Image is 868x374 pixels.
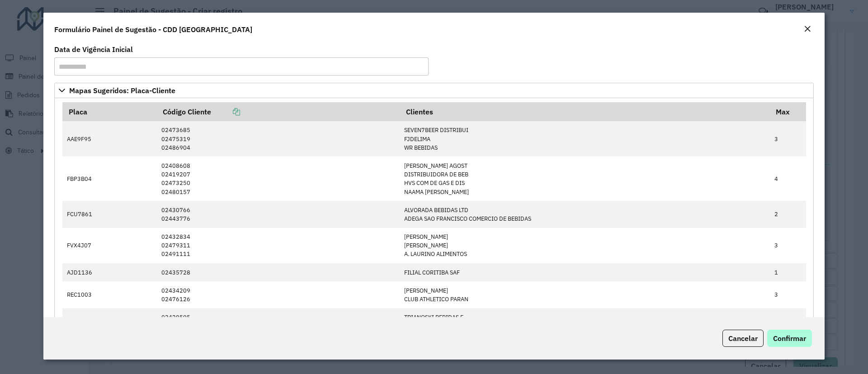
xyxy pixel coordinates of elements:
td: 3 [770,281,806,308]
td: [PERSON_NAME] AGOST DISTRIBUIDORA DE BEB HVS COM DE GAS E DIS NAAMA [PERSON_NAME] [400,156,770,201]
td: REC1002 [62,308,157,335]
th: Max [770,102,806,121]
td: ALVORADA BEBIDAS LTD ADEGA SAO FRANCISCO COMERCIO DE BEBIDAS [400,201,770,227]
td: 4 [770,156,806,201]
td: [PERSON_NAME] [PERSON_NAME] A. LAURINO ALIMENTOS [400,228,770,264]
td: SEVEN7BEER DISTRIBUI FJDELIMA WR BEBIDAS [400,121,770,156]
span: Cancelar [728,334,758,343]
th: Código Cliente [156,102,400,121]
button: Confirmar [767,330,812,347]
td: FBP3B04 [62,156,157,201]
td: [PERSON_NAME] CLUB ATHLETICO PARAN [400,281,770,308]
td: AJD1136 [62,263,157,281]
button: Close [801,24,814,35]
td: 3 [770,228,806,264]
td: 3 [770,121,806,156]
td: TRIANOSKI BEBIDAS E [PERSON_NAME] [400,308,770,335]
h4: Formulário Painel de Sugestão - CDD [GEOGRAPHIC_DATA] [54,24,252,35]
a: Mapas Sugeridos: Placa-Cliente [54,83,814,98]
td: FILIAL CORITIBA SAF [400,263,770,281]
td: FVX4J07 [62,228,157,264]
td: FCU7861 [62,201,157,227]
td: 02435728 [156,263,400,281]
td: 02473685 02475319 02486904 [156,121,400,156]
td: 02408608 02419207 02473250 02480157 [156,156,400,201]
span: Confirmar [773,334,806,343]
td: 2 [770,201,806,227]
td: 1 [770,263,806,281]
td: REC1003 [62,281,157,308]
td: AAE9F95 [62,121,157,156]
th: Clientes [400,102,770,121]
td: 02434209 02476126 [156,281,400,308]
span: Mapas Sugeridos: Placa-Cliente [69,87,175,94]
td: 02428595 02474456 [156,308,400,335]
td: 02430766 02443776 [156,201,400,227]
button: Cancelar [722,330,764,347]
a: Copiar [211,107,240,116]
th: Placa [62,102,157,121]
em: Fechar [804,25,811,33]
td: 2 [770,308,806,335]
label: Data de Vigência Inicial [54,44,133,55]
td: 02432834 02479311 02491111 [156,228,400,264]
